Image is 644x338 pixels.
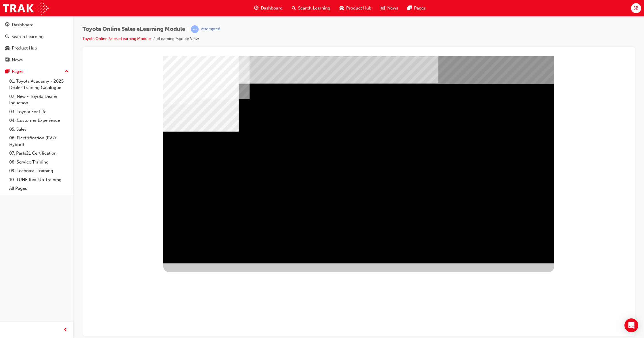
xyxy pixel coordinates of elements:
button: SB [631,3,641,13]
a: pages-iconPages [403,2,430,14]
a: 05. Sales [7,125,71,134]
span: guage-icon [5,22,9,28]
a: Product Hub [2,43,71,54]
button: Pages [2,66,71,77]
span: Search Learning [298,5,330,12]
a: 01. Toyota Academy - 2025 Dealer Training Catalogue [7,77,71,92]
span: Pages [414,5,426,12]
a: 07. Parts21 Certification [7,149,71,158]
img: Trak [3,2,49,15]
div: Pages [12,68,24,75]
span: pages-icon [407,5,412,12]
span: up-icon [65,68,69,75]
a: Toyota Online Sales eLearning Module [83,36,151,41]
a: Search Learning [2,31,71,42]
a: search-iconSearch Learning [287,2,335,14]
span: prev-icon [63,326,68,334]
a: All Pages [7,184,71,193]
div: Product Hub [12,45,37,52]
a: 06. Electrification (EV & Hybrid) [7,134,71,149]
a: car-iconProduct Hub [335,2,376,14]
span: Dashboard [261,5,283,12]
a: Dashboard [2,20,71,30]
a: guage-iconDashboard [250,2,287,14]
span: Toyota Online Sales eLearning Module [83,26,185,33]
span: | [187,26,189,33]
a: 02. New - Toyota Dealer Induction [7,92,71,107]
div: BACK Trigger this button to go to the previous slide [76,207,112,218]
li: eLearning Module View [157,36,199,42]
span: pages-icon [5,69,9,74]
span: News [387,5,398,12]
div: Dashboard [12,22,34,28]
span: search-icon [5,34,9,39]
a: News [2,55,71,65]
button: DashboardSearch LearningProduct HubNews [2,18,71,66]
span: learningRecordVerb_ATTEMPT-icon [191,25,199,33]
div: Attempted [201,26,220,32]
span: search-icon [292,5,296,12]
div: News [12,57,23,63]
a: 08. Service Training [7,158,71,167]
a: 04. Customer Experience [7,116,71,125]
div: Search Learning [11,33,44,40]
span: car-icon [340,5,344,12]
a: 09. Technical Training [7,166,71,175]
span: Product Hub [346,5,371,12]
span: news-icon [381,5,385,12]
div: Open Intercom Messenger [624,318,638,332]
span: SB [633,5,639,12]
span: car-icon [5,46,9,51]
a: 10. TUNE Rev-Up Training [7,175,71,184]
span: news-icon [5,58,9,63]
div: slidename [76,218,152,293]
span: guage-icon [254,5,258,12]
a: news-iconNews [376,2,403,14]
a: 03. Toyota For Life [7,107,71,116]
